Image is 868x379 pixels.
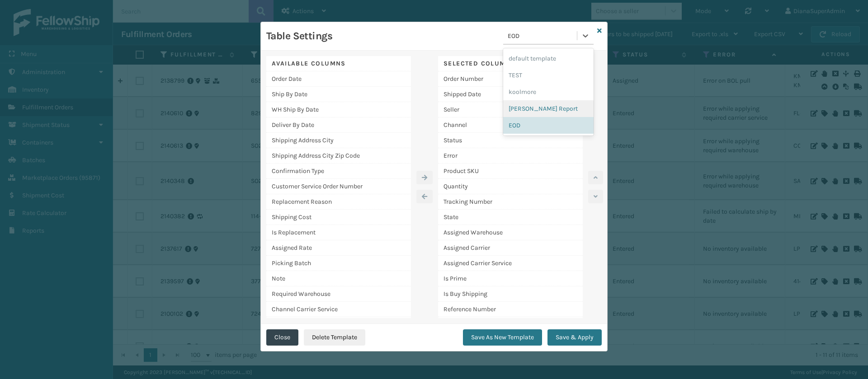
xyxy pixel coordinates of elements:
div: Note [266,271,411,286]
div: WH Ship By Date [266,102,411,117]
div: Deliver By Date [266,117,411,133]
div: TEST [503,67,594,84]
div: Shipping Address City [266,133,411,148]
div: Product SKU [438,164,583,179]
button: Close [266,329,298,346]
div: Is Buy Shipping [438,286,583,302]
div: Quantity [438,179,583,194]
div: Selected Columns [438,56,583,71]
div: Channel Carrier Service [266,302,411,317]
div: Status [438,133,583,148]
div: Seller [438,102,583,117]
div: Picking Batch [266,256,411,271]
div: Order Date [266,71,411,87]
div: Confirmation Type [266,164,411,179]
div: default template [503,50,594,67]
div: Tracking Number [438,194,583,210]
div: Customer Service Order Number [266,179,411,194]
div: Assigned Warehouse [438,225,583,240]
div: Is Replacement [266,225,411,240]
div: Order Creation Date [266,317,411,332]
div: Available Columns [266,56,411,71]
div: Order Number [438,71,583,87]
div: Reference Number [438,302,583,317]
div: Shipped Date [438,87,583,102]
button: Delete Template [304,329,365,346]
div: Assigned Carrier [438,240,583,256]
div: EOD [508,31,578,41]
div: Assigned Rate [266,240,411,256]
div: Required Warehouse [266,286,411,302]
div: Ship By Date [266,87,411,102]
button: Save & Apply [547,329,602,346]
div: Replacement Reason [266,194,411,210]
div: Shipping Address City Zip Code [266,148,411,164]
div: Channel Type [438,317,583,332]
div: State [438,210,583,225]
div: [PERSON_NAME] Report [503,100,594,117]
h3: Table Settings [266,29,332,43]
button: Save As New Template [463,329,542,346]
div: Assigned Carrier Service [438,256,583,271]
div: EOD [503,117,594,134]
div: koolmore [503,84,594,100]
div: Channel [438,117,583,133]
div: Error [438,148,583,164]
div: Shipping Cost [266,210,411,225]
div: Is Prime [438,271,583,286]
